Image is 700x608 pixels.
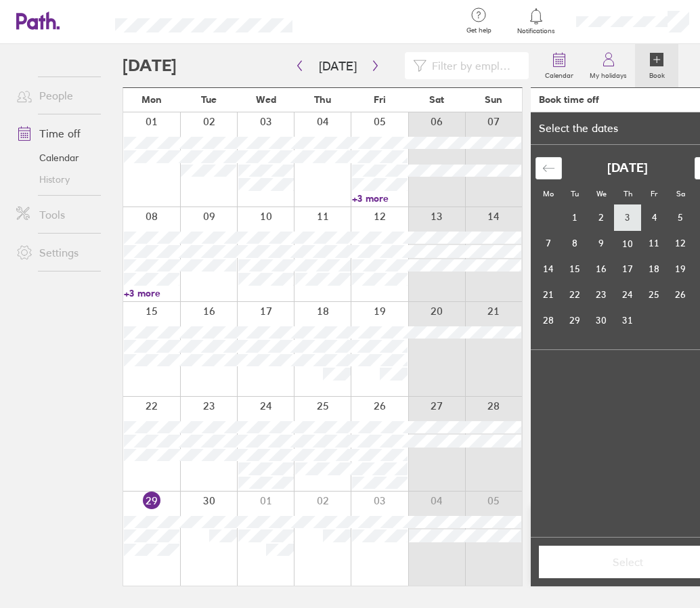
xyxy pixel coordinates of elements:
[641,205,668,231] td: Choose Friday, December 4, 2026 as your check-in date. It’s available.
[582,68,635,80] label: My holidays
[641,231,668,257] td: Choose Friday, December 11, 2026 as your check-in date. It’s available.
[571,189,579,198] small: Tu
[5,169,114,190] a: History
[562,308,588,334] td: Choose Tuesday, December 29, 2026 as your check-in date. It’s available.
[615,282,641,308] td: Choose Thursday, December 24, 2026 as your check-in date. It’s available.
[615,231,641,257] td: Choose Thursday, December 10, 2026 as your check-in date. It’s available.
[635,44,678,87] a: Book
[615,308,641,334] td: Choose Thursday, December 31, 2026 as your check-in date. It’s available.
[588,257,615,282] td: Choose Wednesday, December 16, 2026 as your check-in date. It’s available.
[141,94,162,105] span: Mon
[641,282,668,308] td: Choose Friday, December 25, 2026 as your check-in date. It’s available.
[588,282,615,308] td: Choose Wednesday, December 23, 2026 as your check-in date. It’s available.
[256,94,276,105] span: Wed
[124,287,179,299] a: +3 more
[651,189,657,198] small: Fr
[531,122,626,134] div: Select the dates
[352,192,408,204] a: +3 more
[641,257,668,282] td: Choose Friday, December 18, 2026 as your check-in date. It’s available.
[308,55,368,77] button: [DATE]
[429,94,444,105] span: Sat
[676,189,685,198] small: Sa
[374,94,386,105] span: Fri
[607,161,648,175] strong: [DATE]
[562,257,588,282] td: Choose Tuesday, December 15, 2026 as your check-in date. It’s available.
[624,189,632,198] small: Th
[562,231,588,257] td: Choose Tuesday, December 8, 2026 as your check-in date. It’s available.
[457,26,501,35] span: Get help
[537,44,582,87] a: Calendar
[314,94,331,105] span: Thu
[515,27,559,35] span: Notifications
[615,205,641,231] td: Choose Thursday, December 3, 2026 as your check-in date. It’s available.
[5,147,114,169] a: Calendar
[535,282,562,308] td: Choose Monday, December 21, 2026 as your check-in date. It’s available.
[5,120,114,147] a: Time off
[535,231,562,257] td: Choose Monday, December 7, 2026 as your check-in date. It’s available.
[615,257,641,282] td: Choose Thursday, December 17, 2026 as your check-in date. It’s available.
[588,231,615,257] td: Choose Wednesday, December 9, 2026 as your check-in date. It’s available.
[562,205,588,231] td: Choose Tuesday, December 1, 2026 as your check-in date. It’s available.
[539,94,599,105] div: Book time off
[535,157,562,179] div: Move backward to switch to the previous month.
[537,68,582,80] label: Calendar
[668,205,694,231] td: Choose Saturday, December 5, 2026 as your check-in date. It’s available.
[201,94,217,105] span: Tue
[582,44,635,87] a: My holidays
[668,257,694,282] td: Choose Saturday, December 19, 2026 as your check-in date. It’s available.
[596,189,607,198] small: We
[426,53,521,79] input: Filter by employee
[535,308,562,334] td: Choose Monday, December 28, 2026 as your check-in date. It’s available.
[668,231,694,257] td: Choose Saturday, December 12, 2026 as your check-in date. It’s available.
[588,308,615,334] td: Choose Wednesday, December 30, 2026 as your check-in date. It’s available.
[668,282,694,308] td: Choose Saturday, December 26, 2026 as your check-in date. It’s available.
[641,68,673,80] label: Book
[5,239,114,266] a: Settings
[535,257,562,282] td: Choose Monday, December 14, 2026 as your check-in date. It’s available.
[485,94,502,105] span: Sun
[588,205,615,231] td: Choose Wednesday, December 2, 2026 as your check-in date. It’s available.
[515,7,559,35] a: Notifications
[5,201,114,228] a: Tools
[543,189,554,198] small: Mo
[5,82,114,109] a: People
[562,282,588,308] td: Choose Tuesday, December 22, 2026 as your check-in date. It’s available.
